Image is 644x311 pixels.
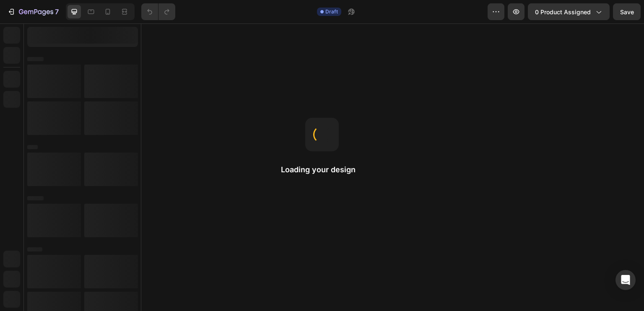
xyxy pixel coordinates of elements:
span: Save [620,8,634,16]
div: Undo/Redo [141,3,175,20]
span: Draft [325,8,338,16]
button: 7 [3,3,62,20]
span: 0 product assigned [535,8,591,16]
p: 7 [55,7,59,17]
button: 0 product assigned [528,3,610,20]
button: Save [613,3,641,20]
h2: Loading your design [281,165,363,175]
div: Open Intercom Messenger [615,270,636,290]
